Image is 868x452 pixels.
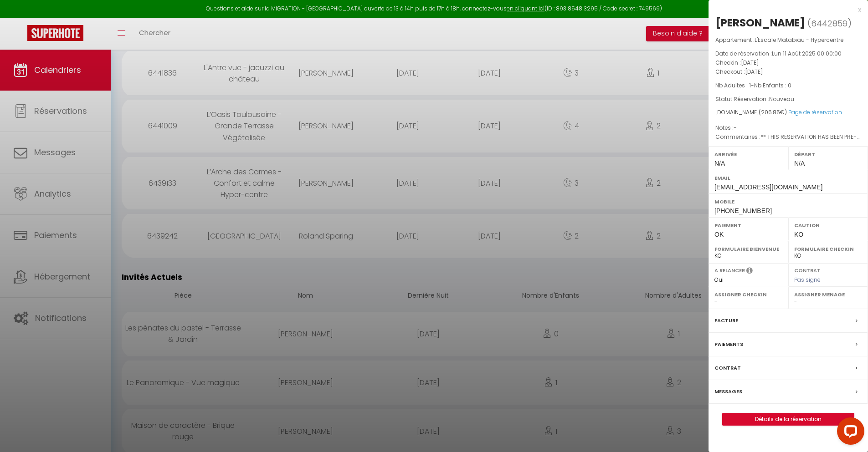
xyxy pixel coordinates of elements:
span: ( €) [759,108,787,116]
span: Nouveau [769,95,794,103]
label: Assigner Checkin [714,290,782,299]
span: 6442859 [811,18,847,29]
span: 206.85 [761,108,780,116]
span: [DATE] [741,59,759,66]
label: Assigner Menage [794,290,862,299]
span: KO [794,231,803,238]
span: - [734,124,737,132]
label: Paiement [714,221,782,230]
div: [PERSON_NAME] [715,15,805,30]
label: Formulaire Bienvenue [714,244,782,254]
span: [EMAIL_ADDRESS][DOMAIN_NAME] [714,183,822,191]
div: [DOMAIN_NAME] [715,108,861,117]
span: Pas signé [794,276,821,284]
label: Messages [714,387,742,396]
p: Date de réservation : [715,49,861,58]
button: Détails de la réservation [722,413,854,426]
span: Nb Adultes : 1 [715,81,751,89]
a: Page de réservation [788,108,842,116]
label: Contrat [794,267,821,273]
span: N/A [714,160,725,167]
p: Statut Réservation : [715,95,861,104]
span: N/A [794,160,805,167]
span: Nb Enfants : 0 [754,81,791,89]
label: Facture [714,316,738,325]
i: Sélectionner OUI si vous souhaiter envoyer les séquences de messages post-checkout [746,267,753,277]
label: Arrivée [714,150,782,159]
p: - [715,81,861,90]
label: Paiements [714,340,743,349]
span: [DATE] [745,68,763,76]
p: Appartement : [715,36,861,45]
a: Détails de la réservation [723,413,854,425]
p: Checkin : [715,58,861,67]
p: Commentaires : [715,132,861,142]
span: OK [714,231,724,238]
p: Notes : [715,123,861,132]
label: Email [714,173,862,183]
div: x [709,5,861,15]
span: Lun 11 Août 2025 00:00:00 [772,50,842,57]
span: ( ) [807,17,852,30]
label: Formulaire Checkin [794,244,862,254]
label: Caution [794,221,862,230]
label: Mobile [714,197,862,206]
span: [PHONE_NUMBER] [714,207,772,214]
label: Départ [794,150,862,159]
span: L'Escale Matabiau - Hypercentre [755,36,843,44]
label: Contrat [714,363,741,373]
p: Checkout : [715,67,861,76]
iframe: LiveChat chat widget [830,414,868,452]
label: A relancer [714,267,745,274]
